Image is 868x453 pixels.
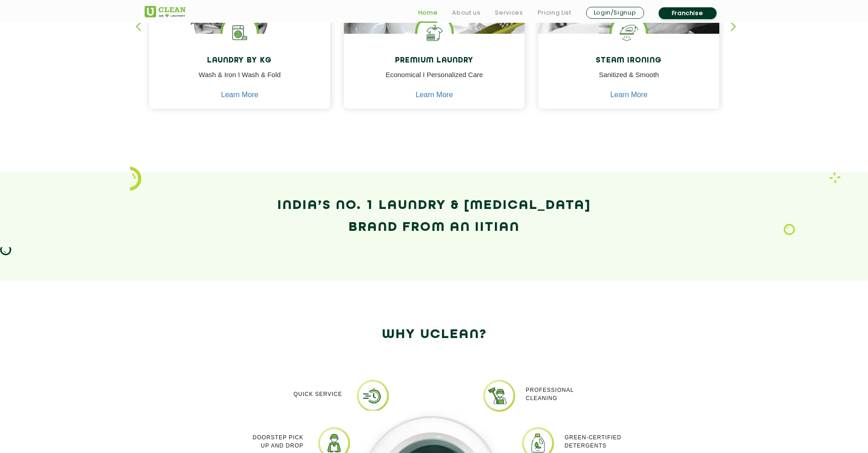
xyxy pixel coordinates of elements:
[659,7,717,19] a: Franchise
[253,433,303,450] p: Doorstep Pick up and Drop
[586,7,644,19] a: Login/Signup
[610,91,648,99] a: Learn More
[565,433,622,450] p: Green-Certified Detergents
[293,390,342,398] p: Quick Service
[452,7,480,18] a: About us
[145,324,724,346] h2: Why Uclean?
[417,16,452,50] img: Shoes Cleaning
[829,172,841,183] img: Laundry wash and iron
[545,57,712,65] h4: Steam Ironing
[351,70,518,90] p: Economical I Personalized Care
[145,195,724,239] h2: India’s No. 1 Laundry & [MEDICAL_DATA] Brand from an IITian
[784,224,795,235] img: Laundry
[612,16,646,50] img: steam iron
[145,6,186,17] img: UClean Laundry and Dry Cleaning
[482,379,516,413] img: PROFESSIONAL_CLEANING_11zon.webp
[526,386,574,402] p: Professional cleaning
[418,7,438,18] a: Home
[156,57,323,65] h4: Laundry by Kg
[156,70,323,90] p: Wash & Iron I Wash & Fold
[221,91,259,99] a: Learn More
[416,91,453,99] a: Learn More
[495,7,523,18] a: Services
[223,16,257,50] img: laundry washing machine
[351,57,518,65] h4: Premium Laundry
[538,7,572,18] a: Pricing List
[130,167,141,190] img: icon_2.png
[545,70,712,90] p: Sanitized & Smooth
